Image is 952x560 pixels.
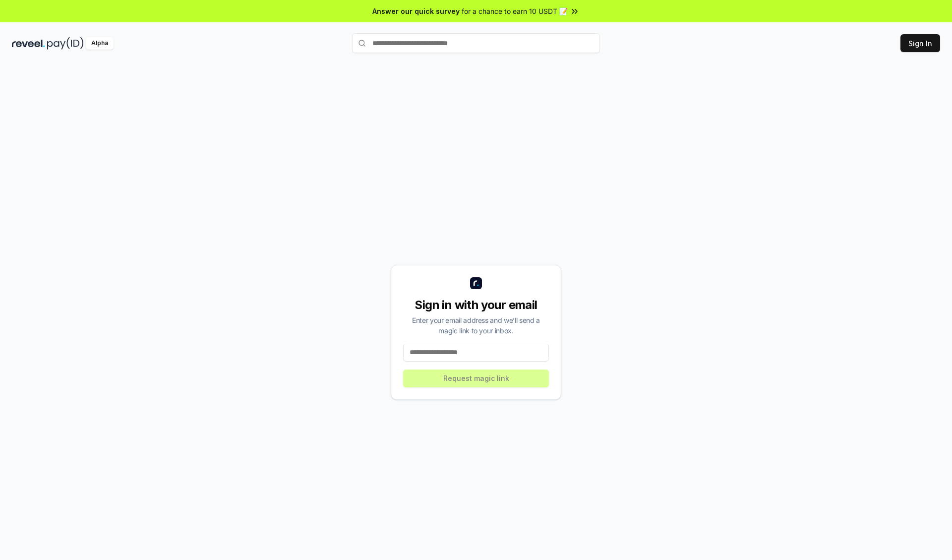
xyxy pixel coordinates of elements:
img: reveel_dark [12,37,45,50]
div: Alpha [86,37,114,50]
span: Answer our quick survey [372,6,460,16]
span: for a chance to earn 10 USDT 📝 [462,6,568,16]
img: pay_id [47,37,84,50]
button: Sign In [900,34,940,52]
img: logo_small [470,277,482,289]
div: Enter your email address and we’ll send a magic link to your inbox. [403,315,549,336]
div: Sign in with your email [403,297,549,313]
